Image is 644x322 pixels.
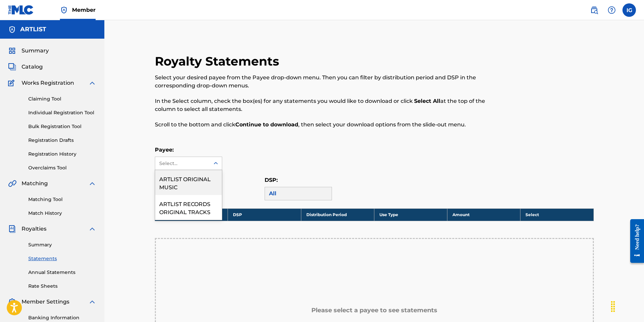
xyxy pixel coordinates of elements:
[608,6,616,14] img: help
[8,225,16,233] img: Royalties
[22,79,74,87] span: Works Registration
[622,3,636,17] div: User Menu
[8,26,16,34] img: Accounts
[608,296,618,317] div: Drag
[22,63,43,71] span: Catalog
[447,208,520,221] th: Amount
[28,283,96,290] a: Rate Sheets
[414,98,440,104] strong: Select All
[22,298,69,306] span: Member Settings
[155,54,282,69] h2: Royalty Statements
[8,298,16,306] img: Member Settings
[28,109,96,116] a: Individual Registration Tool
[8,47,49,55] a: SummarySummary
[28,269,96,276] a: Annual Statements
[88,179,96,188] img: expand
[265,177,278,183] label: DSP:
[8,63,43,71] a: CatalogCatalog
[155,74,493,90] p: Select your desired payee from the Payee drop-down menu. Then you can filter by distribution peri...
[8,179,16,188] img: Matching
[28,241,96,248] a: Summary
[88,79,96,87] img: expand
[228,208,301,221] th: DSP
[28,255,96,262] a: Statements
[20,26,46,33] h5: ARTLIST
[159,160,205,167] div: Select...
[311,307,437,314] h5: Please select a payee to see statements
[22,47,49,55] span: Summary
[155,147,174,153] label: Payee:
[22,179,48,188] span: Matching
[605,3,618,17] div: Help
[8,47,16,55] img: Summary
[610,290,644,322] iframe: Chat Widget
[28,151,96,158] a: Registration History
[155,97,493,113] p: In the Select column, check the box(es) for any statements you would like to download or click at...
[28,210,96,217] a: Match History
[8,5,34,15] img: MLC Logo
[155,170,222,195] div: ARTLIST ORIGINAL MUSIC
[590,6,598,14] img: search
[28,123,96,130] a: Bulk Registration Tool
[28,137,96,144] a: Registration Drafts
[60,6,68,14] img: Top Rightsholder
[625,214,644,268] iframe: Resource Center
[235,121,298,128] strong: Continue to download
[88,225,96,233] img: expand
[28,196,96,203] a: Matching Tool
[301,208,374,221] th: Distribution Period
[28,314,96,321] a: Banking Information
[155,195,222,220] div: ARTLIST RECORDS ORIGINAL TRACKS
[8,79,17,87] img: Works Registration
[155,121,493,129] p: Scroll to the bottom and click , then select your download options from the slide-out menu.
[22,225,46,233] span: Royalties
[88,298,96,306] img: expand
[8,63,16,71] img: Catalog
[28,95,96,103] a: Claiming Tool
[72,6,96,14] span: Member
[28,164,96,171] a: Overclaims Tool
[520,208,594,221] th: Select
[374,208,447,221] th: Use Type
[587,3,601,17] a: Public Search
